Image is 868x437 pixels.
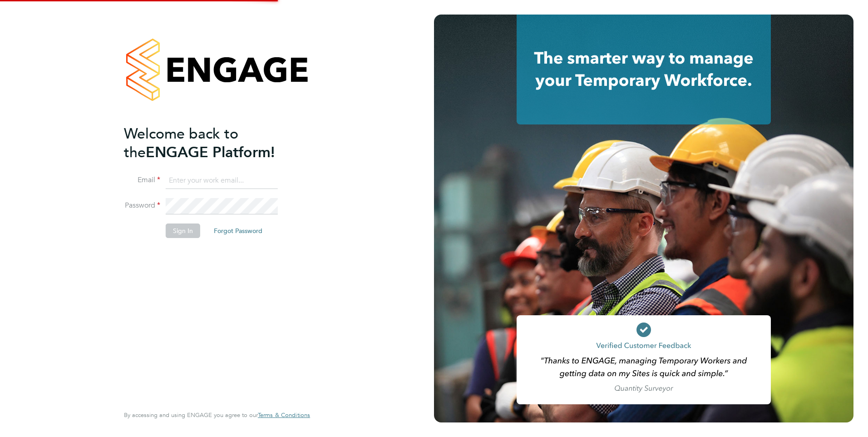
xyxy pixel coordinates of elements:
span: Welcome back to the [124,125,238,161]
span: Terms & Conditions [258,411,310,419]
label: Password [124,201,160,210]
label: Email [124,175,160,185]
h2: ENGAGE Platform! [124,124,301,162]
input: Enter your work email... [166,173,278,189]
span: By accessing and using ENGAGE you agree to our [124,411,310,419]
a: Terms & Conditions [258,412,310,419]
button: Forgot Password [207,223,270,238]
button: Sign In [166,223,200,238]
